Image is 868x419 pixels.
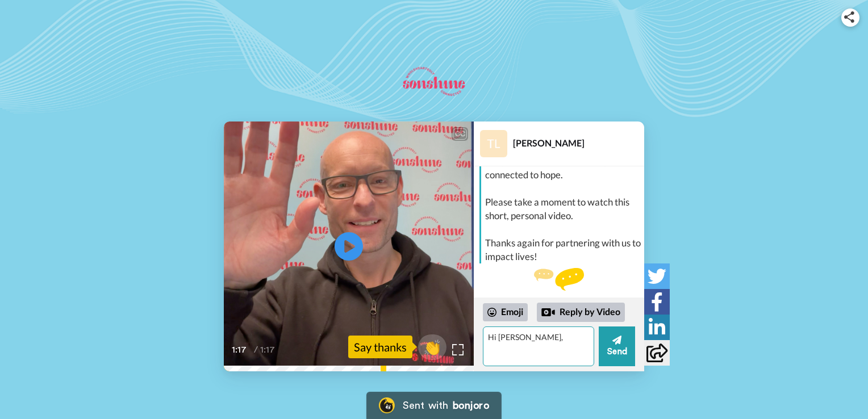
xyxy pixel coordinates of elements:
span: / [254,343,258,357]
span: 👏 [418,338,446,356]
a: Bonjoro LogoSent withbonjoro [366,392,502,419]
div: Hi [PERSON_NAME], Thank you for answering the call to become a Family Partner. Your regular suppo... [485,86,641,263]
button: Send [599,326,635,366]
div: Reply by Video [541,305,555,319]
div: Reply by Video [537,303,625,322]
img: ic_share.svg [844,11,854,23]
div: Say thanks [348,336,412,358]
img: Bonjoro Logo [379,397,395,413]
textarea: Hi [PERSON_NAME], [483,326,594,366]
img: Profile Image [480,130,507,157]
img: Full screen [452,344,464,355]
div: Sent with [403,400,448,410]
div: [PERSON_NAME] [513,137,644,148]
img: message.svg [534,268,584,291]
span: 1:17 [232,343,252,357]
button: 👏 [418,334,446,360]
div: Emoji [483,303,528,321]
div: bonjoro [453,400,489,410]
div: Send [PERSON_NAME] a reply. [474,268,644,309]
div: CC [453,128,467,140]
span: 1:17 [260,343,280,357]
img: Sonshine logo [395,59,473,104]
